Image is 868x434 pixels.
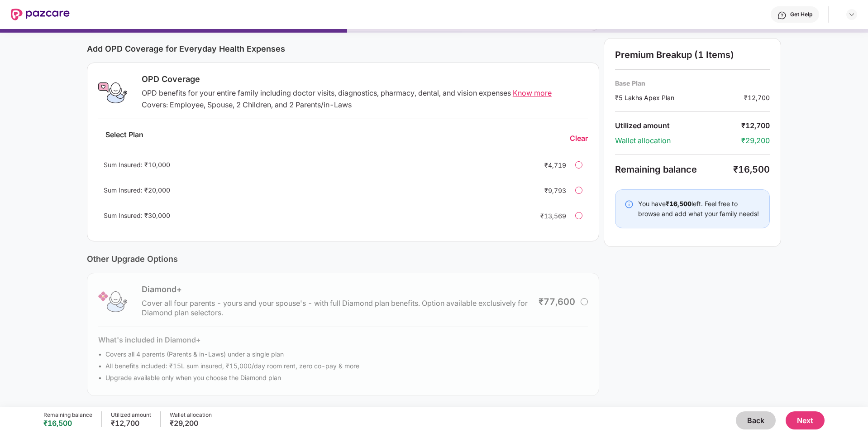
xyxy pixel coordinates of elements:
div: Remaining balance [43,411,92,419]
div: ₹5 Lakhs Apex Plan [615,93,744,102]
div: ₹12,700 [744,93,770,102]
div: Utilized amount [615,121,741,130]
div: ₹16,500 [733,164,770,175]
div: ₹29,200 [741,136,770,145]
div: Covers: Employee, Spouse, 2 Children, and 2 Parents/in-Laws [142,100,588,110]
div: ₹12,700 [111,419,151,428]
button: Next [786,411,825,429]
div: ₹16,500 [43,419,92,428]
span: Sum Insured: ₹20,000 [104,186,170,194]
img: svg+xml;base64,PHN2ZyBpZD0iSGVscC0zMngzMiIgeG1sbnM9Imh0dHA6Ly93d3cudzMub3JnLzIwMDAvc3ZnIiB3aWR0aD... [777,11,787,20]
div: Remaining balance [615,164,733,175]
img: New Pazcare Logo [11,9,70,20]
div: Utilized amount [111,411,151,419]
div: Clear [570,134,588,143]
div: Premium Breakup (1 Items) [615,49,770,60]
div: Select Plan [98,130,151,147]
div: You have left. Feel free to browse and add what your family needs! [638,199,760,219]
button: Back [736,411,776,429]
div: OPD benefits for your entire family including doctor visits, diagnostics, pharmacy, dental, and v... [142,88,588,98]
div: Wallet allocation [615,136,741,145]
div: Get Help [790,11,812,18]
span: Sum Insured: ₹30,000 [104,212,170,219]
div: ₹12,700 [741,121,770,130]
div: ₹13,569 [530,211,566,221]
div: OPD Coverage [142,74,588,85]
div: ₹29,200 [170,419,212,428]
div: ₹4,719 [530,160,566,170]
img: OPD Coverage [98,78,127,107]
div: Other Upgrade Options [87,254,599,264]
div: Base Plan [615,79,770,87]
span: Sum Insured: ₹10,000 [104,161,170,169]
div: Add OPD Coverage for Everyday Health Expenses [87,44,599,53]
span: Know more [513,88,552,97]
div: Wallet allocation [170,411,212,419]
img: svg+xml;base64,PHN2ZyBpZD0iRHJvcGRvd24tMzJ4MzIiIHhtbG5zPSJodHRwOi8vd3d3LnczLm9yZy8yMDAwL3N2ZyIgd2... [848,11,855,18]
div: ₹9,793 [530,186,566,195]
b: ₹16,500 [666,200,692,207]
img: svg+xml;base64,PHN2ZyBpZD0iSW5mby0yMHgyMCIgeG1sbnM9Imh0dHA6Ly93d3cudzMub3JnLzIwMDAvc3ZnIiB3aWR0aD... [625,200,634,209]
